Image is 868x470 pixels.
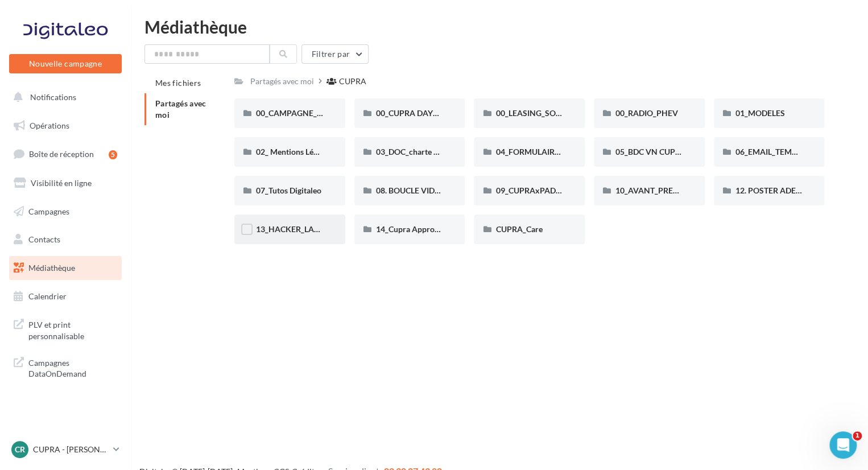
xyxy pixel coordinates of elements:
a: CR CUPRA - [PERSON_NAME] [9,439,122,460]
span: Campagnes DataOnDemand [28,355,117,380]
div: Partagés avec moi [250,76,314,87]
span: 06_EMAIL_TEMPLATE HTML CUPRA [735,147,867,156]
div: CUPRA [339,76,366,87]
span: Médiathèque [28,263,75,273]
span: 05_BDC VN CUPRA [615,147,686,156]
span: Visibilité en ligne [31,178,92,188]
span: PLV et print personnalisable [28,317,117,341]
button: Filtrer par [301,44,369,64]
p: CUPRA - [PERSON_NAME] [33,444,109,455]
a: Visibilité en ligne [7,171,124,195]
div: 5 [109,150,117,159]
span: 00_CUPRA DAYS (JPO) [376,108,458,118]
span: 1 [853,431,862,440]
span: 08. BOUCLE VIDEO ECRAN SHOWROOM [376,185,526,195]
a: Boîte de réception5 [7,142,124,166]
span: 01_MODELES [735,108,785,118]
span: Mes fichiers [155,78,201,88]
a: Opérations [7,114,124,138]
span: 03_DOC_charte graphique et GUIDELINES [376,147,525,156]
span: 07_Tutos Digitaleo [256,185,321,195]
span: Partagés avec moi [155,98,206,119]
span: Boîte de réception [29,149,94,159]
a: Calendrier [7,285,124,308]
span: 12. POSTER ADEME [735,185,808,195]
span: CUPRA_Care [495,224,542,234]
span: 02_ Mentions Légales [256,147,331,156]
span: 00_CAMPAGNE_OCTOBRE [256,108,353,118]
span: 14_Cupra Approved_OCCASIONS_GARANTIES [376,224,544,234]
span: 09_CUPRAxPADEL [495,185,564,195]
a: Contacts [7,228,124,252]
span: 10_AVANT_PREMIÈRES_CUPRA (VENTES PRIVEES) [615,185,801,195]
a: PLV et print personnalisable [7,312,124,346]
span: CR [15,444,25,455]
iframe: Intercom live chat [829,431,857,459]
button: Nouvelle campagne [9,54,122,73]
span: 00_RADIO_PHEV [615,108,678,118]
span: Calendrier [28,291,67,301]
span: Campagnes [28,206,69,216]
span: Opérations [30,121,69,130]
div: Médiathèque [144,18,854,35]
span: Contacts [28,234,60,244]
a: Campagnes DataOnDemand [7,351,124,384]
span: 04_FORMULAIRE DES DEMANDES CRÉATIVES [495,147,664,156]
a: Médiathèque [7,256,124,280]
a: Campagnes [7,200,124,224]
span: 00_LEASING_SOCIAL_ÉLECTRIQUE [495,108,622,118]
span: 13_HACKER_LA_PQR [256,224,334,234]
span: Notifications [30,92,76,102]
button: Notifications [7,85,119,109]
